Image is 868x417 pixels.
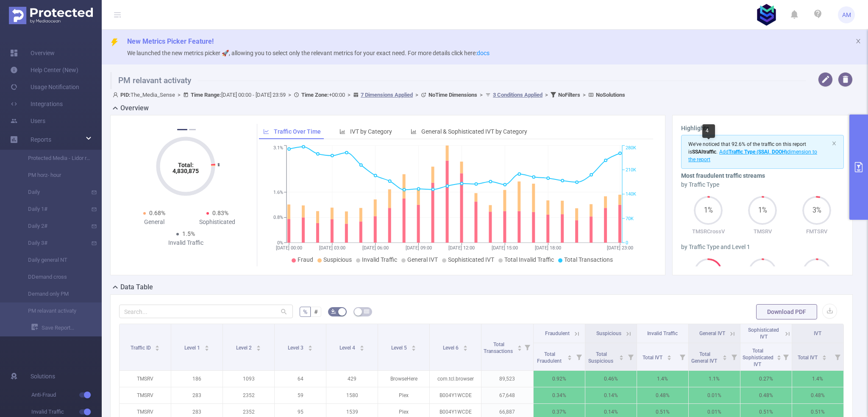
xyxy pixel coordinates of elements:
i: icon: caret-down [517,347,522,350]
tspan: [DATE] 15:00 [492,245,518,251]
p: 1.4% [792,371,843,387]
b: No Time Dimensions [428,92,477,98]
a: Help Center (New) [10,62,78,78]
i: icon: line-chart [263,129,269,134]
p: 1.4% [637,371,688,387]
span: Level 4 [339,345,356,351]
i: icon: caret-down [822,357,827,359]
tspan: 70K [626,216,634,221]
i: Filter menu [728,343,740,370]
div: Sort [567,354,572,359]
b: No Filters [558,92,580,98]
div: Sophisticated [186,218,249,227]
span: Total Fraudulent [537,351,563,364]
p: B004Y1WCDE [430,387,481,403]
i: icon: caret-up [517,344,522,347]
span: Solutions [31,368,55,385]
p: 2352 [223,387,274,403]
p: TMSRV [735,227,790,236]
i: icon: user [113,92,120,98]
span: % [303,308,307,315]
h2: Overview [120,103,149,113]
span: Suspicious [323,256,352,263]
div: by Traffic Type and Level 1 [681,243,844,252]
span: General IVT [699,330,725,336]
div: Sort [822,354,827,359]
p: TMSRV [120,371,171,387]
button: 2 [189,129,196,130]
span: Total IVT [798,355,819,361]
div: by Traffic Type [681,180,844,189]
div: Sort [667,354,672,359]
div: Sort [619,354,624,359]
tspan: 280K [626,146,636,151]
span: IVT [814,330,821,336]
span: Level 5 [391,345,408,351]
span: Level 6 [443,345,460,351]
tspan: 3.1% [273,146,283,151]
tspan: [DATE] 23:00 [607,245,633,251]
u: 3 Conditions Applied [493,92,542,98]
span: AM [842,6,851,23]
span: 3% [802,207,831,214]
i: icon: caret-down [205,347,209,350]
span: 0.68% [149,210,165,216]
i: icon: close [832,141,837,146]
div: General [122,218,186,227]
p: 0.34% [534,387,585,403]
span: General IVT [407,256,438,263]
span: We've noticed that 92.6% of the traffic on this report is . [688,141,817,162]
p: 283 [171,387,223,403]
div: Sort [155,344,160,349]
p: TMSRCrossV [681,227,735,236]
span: 1.5% [182,230,195,237]
p: 59 [275,387,326,403]
b: No Solutions [596,92,625,98]
span: > [542,92,551,98]
span: Level 3 [288,345,305,351]
i: icon: caret-up [256,344,261,347]
a: Users [10,112,45,129]
p: 1580 [326,387,378,403]
div: 4 [702,124,715,138]
i: icon: caret-up [722,354,727,356]
b: Traffic Type (SSAI, DOOH) [729,149,787,155]
span: > [175,92,183,98]
span: We launched the new metrics picker 🚀, allowing you to select only the relevant metrics for your e... [127,50,490,56]
p: 0.48% [637,387,688,403]
span: Sophisticated IVT [448,256,494,263]
span: 1% [748,207,777,214]
span: Add dimension to the report [688,149,817,162]
a: DDemand cross [17,269,92,285]
span: Invalid Traffic [362,256,397,263]
tspan: 0.8% [273,215,283,221]
button: 1 [177,129,187,130]
div: Sort [517,344,522,349]
i: icon: bar-chart [411,129,417,134]
span: Fraudulent [545,330,570,336]
i: icon: caret-up [776,354,781,356]
i: icon: caret-down [567,357,572,359]
b: SSAI traffic [692,149,716,155]
p: 0.48% [792,387,843,403]
span: 0.83% [212,210,228,216]
tspan: [DATE] 12:00 [448,245,475,251]
img: Protected Media [9,7,93,24]
i: icon: caret-up [308,344,313,347]
p: 186 [171,371,223,387]
tspan: [DATE] 00:00 [276,245,302,251]
span: Total General IVT [691,351,718,364]
i: icon: close [855,38,861,44]
a: Demand only PM [17,285,92,302]
i: icon: caret-down [256,347,261,350]
i: icon: caret-down [360,347,364,350]
i: Filter menu [832,343,843,370]
i: icon: caret-down [463,347,468,350]
i: icon: caret-down [776,357,781,359]
span: > [477,92,485,98]
a: Reports [31,131,51,148]
input: Search... [119,305,293,318]
span: 1% [694,207,723,214]
p: 0.27% [740,371,792,387]
p: 89,523 [481,371,533,387]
